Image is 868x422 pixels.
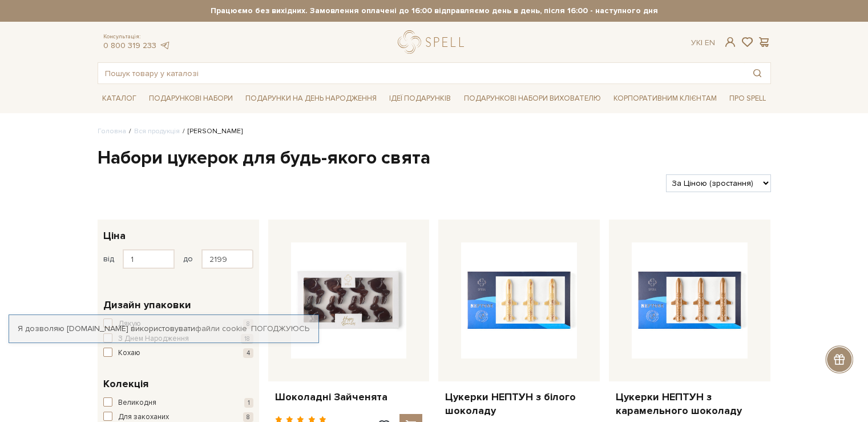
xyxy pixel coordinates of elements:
[385,90,455,108] a: Ідеї подарунків
[103,254,114,264] span: від
[118,397,156,409] span: Великодня
[275,391,423,404] a: Шоколадні Зайченята
[103,297,191,313] span: Дизайн упаковки
[691,38,715,48] div: Ук
[183,254,193,264] span: до
[103,228,126,244] span: Ціна
[241,90,381,108] a: Подарунки на День народження
[134,127,180,136] a: Вся продукція
[195,324,247,333] a: файли cookie
[398,30,469,54] a: logo
[103,41,156,50] a: 0 800 319 233
[244,398,253,408] span: 1
[705,38,715,47] a: En
[98,127,126,136] a: Головна
[103,376,148,392] span: Колекція
[243,348,253,358] span: 4
[744,63,770,83] button: Пошук товару у каталозі
[9,324,318,334] div: Я дозволяю [DOMAIN_NAME] використовувати
[123,249,175,269] input: Ціна
[98,6,771,16] strong: Працюємо без вихідних. Замовлення оплачені до 16:00 відправляємо день в день, після 16:00 - насту...
[98,63,744,83] input: Пошук товару у каталозі
[98,146,771,170] h1: Набори цукерок для будь-якого свята
[103,348,253,359] button: Кохаю 4
[616,391,764,417] a: Цукерки НЕПТУН з карамельного шоколаду
[201,249,253,269] input: Ціна
[609,89,721,108] a: Корпоративним клієнтам
[291,242,407,359] img: Шоколадні Зайченята
[159,41,171,50] a: telegram
[459,89,605,108] a: Подарункові набори вихователю
[103,33,171,41] span: Консультація:
[725,90,770,108] a: Про Spell
[445,391,593,417] a: Цукерки НЕПТУН з білого шоколаду
[180,126,243,137] li: [PERSON_NAME]
[251,324,309,334] a: Погоджуюсь
[118,348,140,359] span: Кохаю
[241,334,253,344] span: 18
[103,397,253,409] button: Великодня 1
[98,90,141,108] a: Каталог
[144,90,237,108] a: Подарункові набори
[243,412,253,422] span: 8
[701,38,703,47] span: |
